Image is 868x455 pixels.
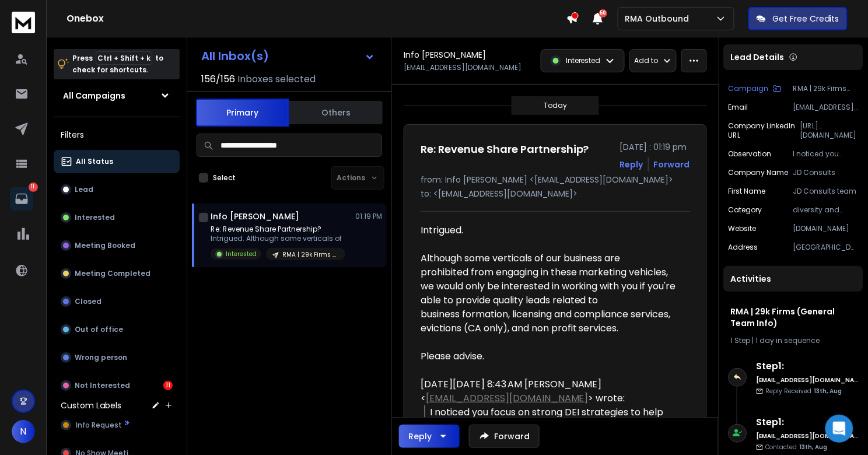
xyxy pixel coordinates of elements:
[801,121,859,140] p: [URL][DOMAIN_NAME]
[757,376,859,384] h6: [EMAIL_ADDRESS][DOMAIN_NAME]
[757,359,859,373] h6: Step 1 :
[729,149,772,159] p: observation
[421,349,681,363] div: Please advise.
[66,12,566,26] h1: Onebox
[75,353,127,362] p: Wrong person
[282,250,338,259] p: RMA | 29k Firms (General Team Info)
[408,430,432,442] div: Reply
[421,141,589,157] h1: Re: Revenue Share Partnership?
[54,318,180,341] button: Out of office
[63,90,125,101] h1: All Campaigns
[29,183,38,192] p: 11
[793,205,859,215] p: diversity and inclusion consulting firms
[75,325,123,334] p: Out of office
[729,224,757,233] p: Website
[211,225,345,234] p: Re: Revenue Share Partnership?
[76,157,113,166] p: All Status
[192,44,384,68] button: All Inbox(s)
[620,141,690,153] p: [DATE] : 01:19 pm
[211,211,299,222] h1: Info [PERSON_NAME]
[793,84,859,93] p: RMA | 29k Firms (General Team Info)
[421,251,681,335] div: Although some verticals of our business are prohibited from engaging in these marketing vehicles,...
[800,443,828,452] span: 13th, Aug
[773,13,839,24] p: Get Free Credits
[599,9,607,17] span: 50
[757,415,859,429] h6: Step 1 :
[54,127,180,143] h3: Filters
[620,159,643,170] button: Reply
[766,443,828,452] p: Contacted
[731,306,856,329] h1: RMA | 29k Firms (General Team Info)
[729,84,782,93] button: Campaign
[404,49,486,61] h1: Info [PERSON_NAME]
[75,185,93,194] p: Lead
[814,387,842,395] span: 13th, Aug
[201,50,269,62] h1: All Inbox(s)
[75,241,135,250] p: Meeting Booked
[61,400,121,411] h3: Custom Labels
[469,425,540,448] button: Forward
[12,420,35,443] button: N
[731,336,856,345] div: |
[729,243,758,252] p: Address
[635,56,659,65] p: Add to
[54,150,180,173] button: All Status
[421,377,681,405] div: [DATE][DATE] 8:43 AM [PERSON_NAME] < > wrote:
[54,346,180,369] button: Wrong person
[729,84,769,93] p: Campaign
[54,414,180,437] button: Info Request
[825,415,853,443] div: Open Intercom Messenger
[404,63,521,72] p: [EMAIL_ADDRESS][DOMAIN_NAME]
[76,421,122,430] span: Info Request
[756,335,820,345] span: 1 day in sequence
[54,290,180,313] button: Closed
[213,173,236,183] label: Select
[226,250,257,258] p: Interested
[96,51,152,65] span: Ctrl + Shift + k
[201,72,235,86] span: 156 / 156
[731,335,751,345] span: 1 Step
[75,381,130,390] p: Not Interested
[757,432,859,440] h6: [EMAIL_ADDRESS][DOMAIN_NAME]
[625,13,694,24] p: RMA Outbound
[54,374,180,397] button: Not Interested11
[211,234,345,243] p: Intrigued. Although some verticals of
[72,52,163,76] p: Press to check for shortcuts.
[75,213,115,222] p: Interested
[10,187,33,211] a: 11
[75,269,150,278] p: Meeting Completed
[729,121,801,140] p: Company LinkedIn URL
[793,149,859,159] p: I noticed you focus on strong DEI strategies to help companies become more socially responsible.
[731,51,785,63] p: Lead Details
[566,56,601,65] p: Interested
[12,12,35,33] img: logo
[355,212,382,221] p: 01:19 PM
[421,174,690,185] p: from: Info [PERSON_NAME] <[EMAIL_ADDRESS][DOMAIN_NAME]>
[729,205,762,215] p: category
[163,381,173,390] div: 11
[724,266,863,292] div: Activities
[544,101,567,110] p: Today
[196,99,289,127] button: Primary
[729,187,766,196] p: First Name
[289,100,383,125] button: Others
[426,391,589,405] a: [EMAIL_ADDRESS][DOMAIN_NAME]
[729,168,789,177] p: Company Name
[75,297,101,306] p: Closed
[793,187,859,196] p: JD Consults team
[421,223,681,363] div: Intrigued.
[54,234,180,257] button: Meeting Booked
[237,72,316,86] h3: Inboxes selected
[654,159,690,170] div: Forward
[793,103,859,112] p: [EMAIL_ADDRESS][DOMAIN_NAME]
[793,224,859,233] p: [DOMAIN_NAME]
[54,84,180,107] button: All Campaigns
[421,188,690,199] p: to: <[EMAIL_ADDRESS][DOMAIN_NAME]>
[54,178,180,201] button: Lead
[793,168,859,177] p: JD Consults
[748,7,848,30] button: Get Free Credits
[766,387,842,395] p: Reply Received
[729,103,748,112] p: Email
